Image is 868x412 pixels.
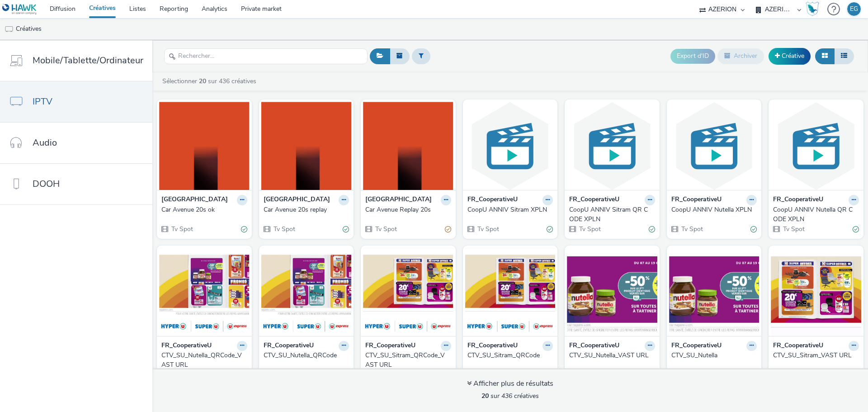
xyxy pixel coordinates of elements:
[264,205,349,214] a: Car Avenue 20s replay
[773,205,859,224] a: CoopU ANNIV Nutella QR CODE XPLN
[669,248,759,336] img: CTV_SU_Nutella visual
[806,2,819,16] img: Hawk Academy
[363,248,453,336] img: CTV_SU_Sitram_QRCode_VAST URL visual
[773,351,855,360] div: CTV_SU_Sitram_VAST URL
[717,48,764,64] button: Archiver
[365,205,448,214] div: Car Avenue Replay 20s
[33,136,57,149] span: Audio
[671,205,754,214] div: CoopU ANNIV Nutella XPLN
[850,2,858,16] div: EG
[33,177,60,190] span: DOOH
[161,77,260,85] a: Sélectionner sur 436 créatives
[773,341,823,351] strong: FR_CooperativeU
[161,351,244,369] div: CTV_SU_Nutella_QRCode_VAST URL
[476,225,499,233] span: Tv Spot
[264,195,330,205] strong: [GEOGRAPHIC_DATA]
[465,248,556,336] img: CTV_SU_Sitram_QRCode visual
[467,351,550,360] div: CTV_SU_Sitram_QRCode
[569,341,619,351] strong: FR_CooperativeU
[161,341,212,351] strong: FR_CooperativeU
[815,48,835,64] button: Grille
[365,351,451,369] a: CTV_SU_Sitram_QRCode_VAST URL
[773,195,823,205] strong: FR_CooperativeU
[363,102,453,190] img: Car Avenue Replay 20s visual
[365,351,448,369] div: CTV_SU_Sitram_QRCode_VAST URL
[261,248,352,336] img: CTV_SU_Nutella_QRCode visual
[547,225,553,234] div: Valide
[161,351,247,369] a: CTV_SU_Nutella_QRCode_VAST URL
[261,102,352,190] img: Car Avenue 20s replay visual
[467,195,518,205] strong: FR_CooperativeU
[669,102,759,190] img: CoopU ANNIV Nutella XPLN visual
[343,225,349,234] div: Valide
[273,225,295,233] span: Tv Spot
[264,351,349,360] a: CTV_SU_Nutella_QRCode
[465,102,556,190] img: CoopU ANNIV Sitram XPLN visual
[161,205,247,214] a: Car Avenue 20s ok
[33,95,52,108] span: IPTV
[750,225,757,234] div: Valide
[481,392,489,400] strong: 20
[467,205,553,214] a: CoopU ANNIV Sitram XPLN
[671,341,722,351] strong: FR_CooperativeU
[569,351,651,360] div: CTV_SU_Nutella_VAST URL
[782,225,805,233] span: Tv Spot
[671,205,757,214] a: CoopU ANNIV Nutella XPLN
[569,205,655,224] a: CoopU ANNIV Sitram QR CODE XPLN
[569,351,655,360] a: CTV_SU_Nutella_VAST URL
[467,341,518,351] strong: FR_CooperativeU
[569,205,651,224] div: CoopU ANNIV Sitram QR CODE XPLN
[578,225,601,233] span: Tv Spot
[773,205,855,224] div: CoopU ANNIV Nutella QR CODE XPLN
[365,195,432,205] strong: [GEOGRAPHIC_DATA]
[834,48,854,64] button: Liste
[199,77,206,85] strong: 20
[161,195,228,205] strong: [GEOGRAPHIC_DATA]
[445,225,451,234] div: Partiellement valide
[365,341,415,351] strong: FR_CooperativeU
[773,351,859,360] a: CTV_SU_Sitram_VAST URL
[567,102,657,190] img: CoopU ANNIV Sitram QR CODE XPLN visual
[264,351,346,360] div: CTV_SU_Nutella_QRCode
[569,195,619,205] strong: FR_CooperativeU
[671,195,722,205] strong: FR_CooperativeU
[806,2,823,16] a: Hawk Academy
[170,225,193,233] span: Tv Spot
[680,225,703,233] span: Tv Spot
[769,48,811,64] a: Créative
[164,48,368,64] input: Rechercher...
[771,102,861,190] img: CoopU ANNIV Nutella QR CODE XPLN visual
[33,54,143,67] span: Mobile/Tablette/Ordinateur
[264,205,346,214] div: Car Avenue 20s replay
[159,102,250,190] img: Car Avenue 20s ok visual
[5,25,14,34] img: tv
[2,4,37,15] img: undefined Logo
[161,205,244,214] div: Car Avenue 20s ok
[649,225,655,234] div: Valide
[467,205,550,214] div: CoopU ANNIV Sitram XPLN
[853,225,859,234] div: Valide
[159,248,250,336] img: CTV_SU_Nutella_QRCode_VAST URL visual
[670,49,715,63] button: Export d'ID
[771,248,861,336] img: CTV_SU_Sitram_VAST URL visual
[241,225,247,234] div: Valide
[467,351,553,360] a: CTV_SU_Sitram_QRCode
[671,351,757,360] a: CTV_SU_Nutella
[374,225,397,233] span: Tv Spot
[467,379,553,389] div: Afficher plus de résultats
[567,248,657,336] img: CTV_SU_Nutella_VAST URL visual
[365,205,451,214] a: Car Avenue Replay 20s
[264,341,314,351] strong: FR_CooperativeU
[481,392,539,400] span: sur 436 créatives
[671,351,754,360] div: CTV_SU_Nutella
